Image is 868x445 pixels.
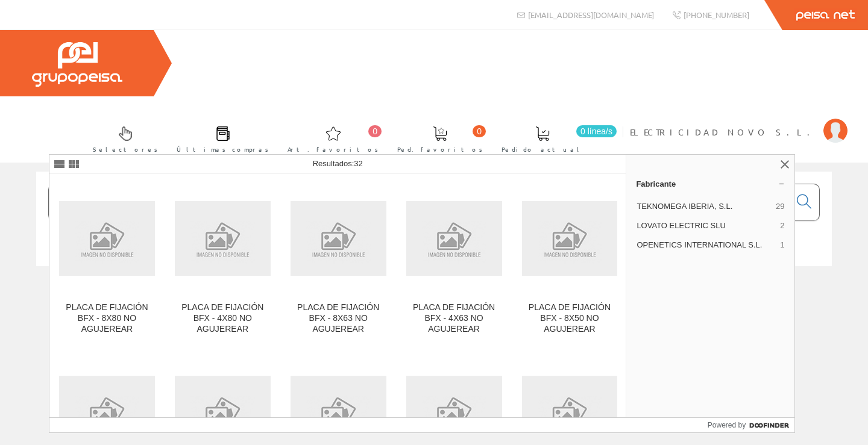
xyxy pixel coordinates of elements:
div: PLACA DE FIJACIÓN BFX - 8X80 NO AGUJEREAR [59,302,155,335]
span: Selectores [93,143,158,155]
a: ELECTRICIDAD NOVO S.L. [630,116,848,128]
a: Fabricante [626,174,794,193]
a: Powered by [708,418,795,432]
a: PLACA DE FIJACIÓN BFX - 8X80 NO AGUJEREAR PLACA DE FIJACIÓN BFX - 8X80 NO AGUJEREAR [49,175,165,349]
img: PLACA DE FIJACIÓN BFX - 8X50 NO AGUJEREAR [522,201,618,276]
img: Grupo Peisa [32,42,122,87]
div: PLACA DE FIJACIÓN BFX - 8X63 NO AGUJEREAR [291,302,386,335]
span: TEKNOMEGA IBERIA, S.L. [637,201,771,212]
span: Art. favoritos [288,143,379,155]
span: Pedido actual [502,143,583,155]
a: PLACA DE FIJACIÓN BFX - 8X50 NO AGUJEREAR PLACA DE FIJACIÓN BFX - 8X50 NO AGUJEREAR [512,175,627,349]
span: Últimas compras [177,143,269,155]
span: 1 [780,240,784,251]
div: PLACA DE FIJACIÓN BFX - 4X80 NO AGUJEREAR [175,302,271,335]
div: © Grupo Peisa [36,281,832,291]
img: PLACA DE FIJACIÓN BFX - 4X63 NO AGUJEREAR [406,201,502,276]
span: OPENETICS INTERNATIONAL S.L. [637,240,775,251]
a: PLACA DE FIJACIÓN BFX - 4X63 NO AGUJEREAR PLACA DE FIJACIÓN BFX - 4X63 NO AGUJEREAR [397,175,512,349]
a: PLACA DE FIJACIÓN BFX - 4X80 NO AGUJEREAR PLACA DE FIJACIÓN BFX - 4X80 NO AGUJEREAR [165,175,280,349]
span: [PHONE_NUMBER] [684,10,749,20]
div: PLACA DE FIJACIÓN BFX - 8X50 NO AGUJEREAR [522,302,618,335]
img: PLACA DE FIJACIÓN BFX - 8X63 NO AGUJEREAR [291,201,386,276]
span: Resultados: [313,159,363,168]
span: 32 [354,159,362,168]
div: PLACA DE FIJACIÓN BFX - 4X63 NO AGUJEREAR [406,302,502,335]
a: PLACA DE FIJACIÓN BFX - 8X63 NO AGUJEREAR PLACA DE FIJACIÓN BFX - 8X63 NO AGUJEREAR [281,175,396,349]
a: Últimas compras [165,116,275,160]
a: Selectores [81,116,164,160]
img: PLACA DE FIJACIÓN BFX - 4X80 NO AGUJEREAR [175,201,271,276]
span: LOVATO ELECTRIC SLU [637,220,775,231]
span: Powered by [708,420,746,431]
span: 0 [368,125,382,137]
span: 29 [776,201,784,212]
span: Ped. favoritos [397,143,483,155]
span: 2 [780,220,784,231]
img: PLACA DE FIJACIÓN BFX - 8X80 NO AGUJEREAR [59,201,155,276]
span: [EMAIL_ADDRESS][DOMAIN_NAME] [528,10,654,20]
span: ELECTRICIDAD NOVO S.L. [630,126,817,138]
span: 0 línea/s [576,125,617,137]
span: 0 [473,125,486,137]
